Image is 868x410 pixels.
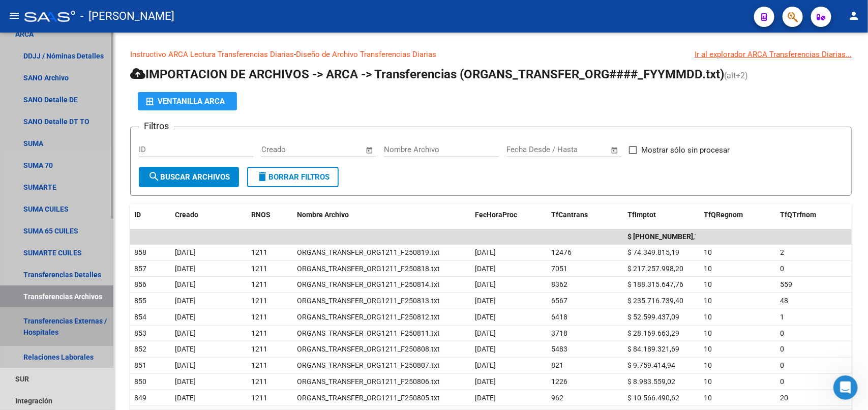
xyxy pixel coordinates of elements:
span: 10 [704,280,712,288]
span: 850 [134,377,146,386]
span: [DATE] [475,377,496,386]
span: $ 9.759.414,94 [627,361,675,369]
span: [DATE] [175,265,196,273]
span: [DATE] [475,345,496,353]
span: 7051 [551,265,567,273]
span: [DATE] [175,345,196,353]
span: [DATE] [475,265,496,273]
span: 962 [551,394,563,402]
span: [DATE] [475,361,496,369]
span: 1211 [251,345,267,353]
span: [DATE] [175,248,196,256]
span: [DATE] [475,280,496,288]
span: ORGANS_TRANSFER_ORG1211_F250819.txt [297,248,440,256]
span: 6567 [551,297,567,305]
span: - [PERSON_NAME] [80,5,174,27]
span: 3718 [551,329,567,337]
span: 10 [704,265,712,273]
span: $ 188.315.647,76 [627,280,683,288]
datatable-header-cell: FecHoraProc [471,204,547,226]
span: Creado [175,211,198,219]
span: (alt+2) [724,71,748,80]
datatable-header-cell: Nombre Archivo [293,204,471,226]
span: 1211 [251,280,267,288]
span: 855 [134,297,146,305]
span: 1226 [551,377,567,386]
span: 8362 [551,280,567,288]
span: IMPORTACION DE ARCHIVOS -> ARCA -> Transferencias (ORGANS_TRANSFER_ORG####_FYYMMDD.txt) [130,67,724,81]
span: ORGANS_TRANSFER_ORG1211_F250813.txt [297,297,440,305]
span: $ 10.566.490,62 [627,394,679,402]
p: - [130,49,852,60]
span: TfQRegnom [704,211,743,219]
datatable-header-cell: TfCantrans [547,204,623,226]
datatable-header-cell: TfImptot [623,204,700,226]
span: 849 [134,394,146,402]
span: [DATE] [475,297,496,305]
span: 1211 [251,361,267,369]
mat-icon: person [848,10,860,22]
span: Nombre Archivo [297,211,349,219]
span: [DATE] [175,280,196,288]
span: 10 [704,248,712,256]
mat-icon: menu [8,10,20,22]
span: ORGANS_TRANSFER_ORG1211_F250805.txt [297,394,440,402]
datatable-header-cell: ID [130,204,171,226]
span: 10 [704,361,712,369]
span: 1211 [251,313,267,321]
span: 10 [704,377,712,386]
span: ORGANS_TRANSFER_ORG1211_F250806.txt [297,377,440,386]
span: FecHoraProc [475,211,517,219]
input: End date [304,145,353,154]
span: 857 [134,265,146,273]
span: Borrar Filtros [256,172,330,182]
span: [DATE] [175,313,196,321]
div: Ventanilla ARCA [146,92,229,110]
span: 48 [780,297,788,305]
span: ORGANS_TRANSFER_ORG1211_F250814.txt [297,280,440,288]
span: 0 [780,377,784,386]
span: Buscar Archivos [148,172,230,182]
span: [DATE] [475,313,496,321]
h3: Filtros [139,119,174,133]
span: [DATE] [175,377,196,386]
span: $ 235.716.739,40 [627,297,683,305]
datatable-header-cell: TfQRegnom [700,204,776,226]
span: 1211 [251,265,267,273]
span: [DATE] [475,248,496,256]
span: RNOS [251,211,271,219]
span: ORGANS_TRANSFER_ORG1211_F250808.txt [297,345,440,353]
span: [DATE] [175,361,196,369]
span: 1211 [251,329,267,337]
span: $ 28.169.663,29 [627,329,679,337]
span: 0 [780,329,784,337]
mat-icon: delete [256,170,268,183]
span: $ 26.553.863.269,75 [627,232,703,241]
span: TfImptot [627,211,656,219]
datatable-header-cell: Creado [171,204,247,226]
button: Ventanilla ARCA [138,92,237,110]
button: Borrar Filtros [247,167,339,187]
a: Diseño de Archivo Transferencias Diarias [296,50,436,59]
span: 12476 [551,248,572,256]
span: 5483 [551,345,567,353]
span: [DATE] [175,394,196,402]
span: ORGANS_TRANSFER_ORG1211_F250812.txt [297,313,440,321]
span: $ 52.599.437,09 [627,313,679,321]
span: $ 217.257.998,20 [627,265,683,273]
span: 0 [780,265,784,273]
input: End date [549,145,598,154]
span: ID [134,211,141,219]
span: 2 [780,248,784,256]
span: 10 [704,297,712,305]
span: 6418 [551,313,567,321]
span: 0 [780,361,784,369]
span: 851 [134,361,146,369]
span: $ 8.983.559,02 [627,377,675,386]
span: 1 [780,313,784,321]
datatable-header-cell: TfQTrfnom [776,204,852,226]
span: 856 [134,280,146,288]
span: 1211 [251,248,267,256]
span: 858 [134,248,146,256]
span: 10 [704,394,712,402]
